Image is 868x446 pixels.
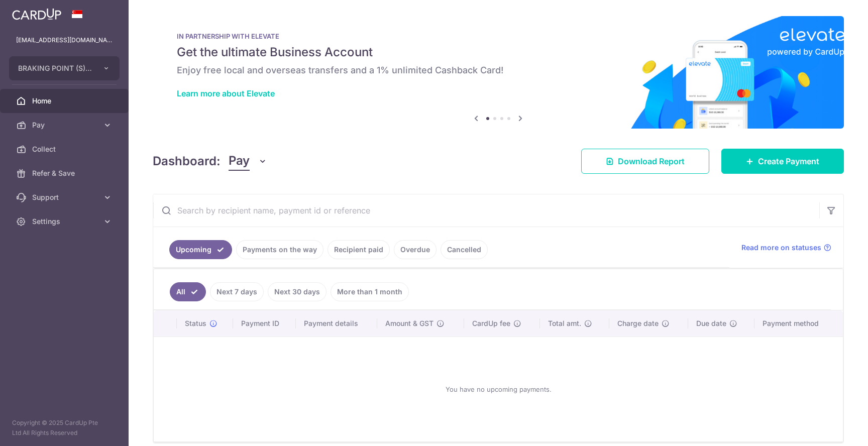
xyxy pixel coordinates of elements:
span: Pay [229,152,250,171]
span: Read more on statuses [741,243,821,253]
span: Status [185,318,206,328]
input: Search by recipient name, payment id or reference [153,194,819,227]
a: Read more on statuses [741,243,831,253]
span: Settings [32,216,98,227]
th: Payment method [754,310,843,337]
h6: Enjoy free local and overseas transfers and a 1% unlimited Cashback Card! [177,64,820,76]
span: Create Payment [758,155,819,167]
a: Learn more about Elevate [177,88,275,98]
a: Overdue [394,240,437,259]
span: Collect [32,144,98,154]
span: Home [32,96,98,106]
span: Support [32,192,98,202]
span: Total amt. [548,318,581,328]
div: You have no upcoming payments. [166,345,831,433]
a: Next 30 days [268,282,327,301]
p: [EMAIL_ADDRESS][DOMAIN_NAME] [16,35,113,45]
span: Charge date [617,318,659,328]
p: IN PARTNERSHIP WITH ELEVATE [177,32,820,40]
img: CardUp [12,8,61,20]
button: BRAKING POINT (S) PTE. LTD. [9,56,120,80]
a: Cancelled [441,240,488,259]
span: Pay [32,120,98,130]
span: Download Report [618,155,685,167]
a: Download Report [581,149,709,174]
span: Refer & Save [32,168,98,178]
a: More than 1 month [331,282,409,301]
h5: Get the ultimate Business Account [177,44,820,60]
th: Payment ID [233,310,296,337]
a: Create Payment [721,149,844,174]
th: Payment details [296,310,377,337]
button: Pay [229,152,267,171]
a: Upcoming [169,240,232,259]
a: Next 7 days [210,282,264,301]
h4: Dashboard: [153,152,221,170]
span: Due date [696,318,726,328]
a: Recipient paid [328,240,390,259]
a: All [170,282,206,301]
a: Payments on the way [236,240,323,259]
img: Renovation banner [153,16,844,129]
span: CardUp fee [472,318,510,328]
span: Amount & GST [385,318,433,328]
span: BRAKING POINT (S) PTE. LTD. [18,63,92,73]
